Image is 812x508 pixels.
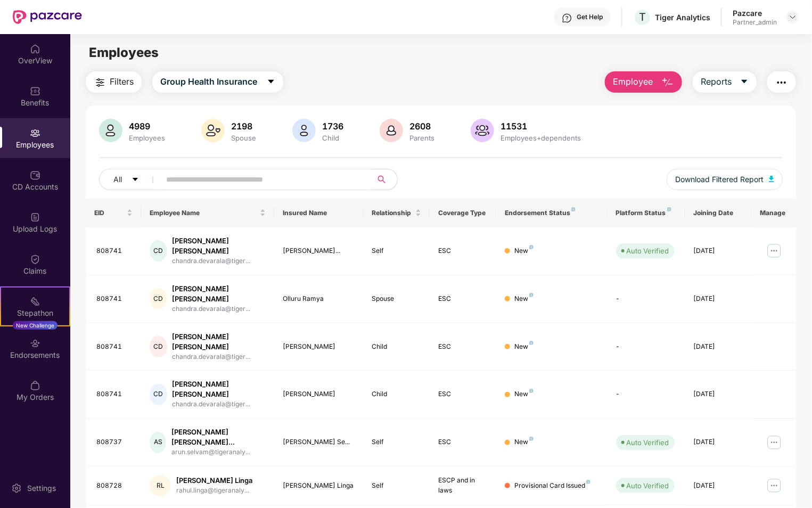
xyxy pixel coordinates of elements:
[94,76,106,89] img: svg+xml;base64,PHN2ZyB4bWxucz0iaHR0cDovL3d3dy53My5vcmcvMjAwMC9zdmciIHdpZHRoPSIyNCIgaGVpZ2h0PSIyNC...
[30,296,40,307] img: svg+xml;base64,PHN2ZyB4bWxucz0iaHR0cDovL3d3dy53My5vcmcvMjAwMC9zdmciIHdpZHRoPSIyMSIgaGVpZ2h0PSIyMC...
[616,209,677,217] div: Platform Status
[438,294,488,304] div: ESC
[608,275,685,323] td: -
[438,389,488,399] div: ESC
[171,447,266,457] div: arun.selvam@tigeranaly...
[173,399,266,409] div: chandra.devarala@tiger...
[30,86,40,96] img: svg+xml;base64,PHN2ZyBpZD0iQmVuZWZpdHMiIHhtbG5zPSJodHRwOi8vd3d3LnczLm9yZy8yMDAwL3N2ZyIgd2lkdGg9Ij...
[577,13,603,21] div: Get Help
[127,134,167,142] div: Employees
[176,476,252,486] div: [PERSON_NAME] Linga
[438,246,488,256] div: ESC
[274,199,363,227] th: Insured Name
[613,75,653,88] span: Employee
[173,236,266,256] div: [PERSON_NAME] [PERSON_NAME]
[173,256,266,266] div: chandra.devarala@tiger...
[667,207,671,211] img: svg+xml;base64,PHN2ZyB4bWxucz0iaHR0cDovL3d3dy53My5vcmcvMjAwMC9zdmciIHdpZHRoPSI4IiBoZWlnaHQ9IjgiIH...
[693,71,757,93] button: Reportscaret-down
[30,44,40,54] img: svg+xml;base64,PHN2ZyBpZD0iSG9tZSIgeG1sbnM9Imh0dHA6Ly93d3cudzMub3JnLzIwMDAvc3ZnIiB3aWR0aD0iMjAiIG...
[372,342,421,352] div: Child
[769,176,774,182] img: svg+xml;base64,PHN2ZyB4bWxucz0iaHR0cDovL3d3dy53My5vcmcvMjAwMC9zdmciIHhtbG5zOnhsaW5rPSJodHRwOi8vd3...
[627,480,669,491] div: Auto Verified
[529,437,534,441] img: svg+xml;base64,PHN2ZyB4bWxucz0iaHR0cDovL3d3dy53My5vcmcvMjAwMC9zdmciIHdpZHRoPSI4IiBoZWlnaHQ9IjgiIH...
[694,246,743,256] div: [DATE]
[529,245,534,249] img: svg+xml;base64,PHN2ZyB4bWxucz0iaHR0cDovL3d3dy53My5vcmcvMjAwMC9zdmciIHdpZHRoPSI4IiBoZWlnaHQ9IjgiIH...
[608,371,685,419] td: -
[13,321,58,330] div: New Challenge
[639,11,646,23] span: T
[89,45,159,60] span: Employees
[514,294,534,304] div: New
[132,176,139,184] span: caret-down
[150,288,167,309] div: CD
[229,134,258,142] div: Spouse
[24,483,59,494] div: Settings
[99,169,164,190] button: Allcaret-down
[201,119,225,142] img: svg+xml;base64,PHN2ZyB4bWxucz0iaHR0cDovL3d3dy53My5vcmcvMjAwMC9zdmciIHhtbG5zOnhsaW5rPSJodHRwOi8vd3...
[372,209,413,217] span: Relationship
[96,389,133,399] div: 808741
[498,134,583,142] div: Employees+dependents
[789,13,797,21] img: svg+xml;base64,PHN2ZyBpZD0iRHJvcGRvd24tMzJ4MzIiIHhtbG5zPSJodHRwOi8vd3d3LnczLm9yZy8yMDAwL3N2ZyIgd2...
[438,476,488,496] div: ESCP and in laws
[13,10,82,24] img: New Pazcare Logo
[586,480,590,484] img: svg+xml;base64,PHN2ZyB4bWxucz0iaHR0cDovL3d3dy53My5vcmcvMjAwMC9zdmciIHdpZHRoPSI4IiBoZWlnaHQ9IjgiIH...
[372,437,421,447] div: Self
[320,134,346,142] div: Child
[371,175,392,184] span: search
[514,246,534,256] div: New
[99,119,122,142] img: svg+xml;base64,PHN2ZyB4bWxucz0iaHR0cDovL3d3dy53My5vcmcvMjAwMC9zdmciIHhtbG5zOnhsaW5rPSJodHRwOi8vd3...
[514,342,534,352] div: New
[292,119,316,142] img: svg+xml;base64,PHN2ZyB4bWxucz0iaHR0cDovL3d3dy53My5vcmcvMjAwMC9zdmciIHhtbG5zOnhsaW5rPSJodHRwOi8vd3...
[283,481,355,491] div: [PERSON_NAME] Linga
[363,199,430,227] th: Relationship
[407,121,437,132] div: 2608
[766,434,783,451] img: manageButton
[96,246,133,256] div: 808741
[733,8,777,18] div: Pazcare
[372,294,421,304] div: Spouse
[498,121,583,132] div: 11531
[775,76,788,89] img: svg+xml;base64,PHN2ZyB4bWxucz0iaHR0cDovL3d3dy53My5vcmcvMjAwMC9zdmciIHdpZHRoPSIyNCIgaGVpZ2h0PSIyNC...
[571,207,576,211] img: svg+xml;base64,PHN2ZyB4bWxucz0iaHR0cDovL3d3dy53My5vcmcvMjAwMC9zdmciIHdpZHRoPSI4IiBoZWlnaHQ9IjgiIH...
[733,18,777,27] div: Partner_admin
[661,76,674,89] img: svg+xml;base64,PHN2ZyB4bWxucz0iaHR0cDovL3d3dy53My5vcmcvMjAwMC9zdmciIHhtbG5zOnhsaW5rPSJodHRwOi8vd3...
[127,121,167,132] div: 4989
[701,75,732,88] span: Reports
[110,75,134,88] span: Filters
[267,77,275,87] span: caret-down
[160,75,257,88] span: Group Health Insurance
[171,427,266,447] div: [PERSON_NAME] [PERSON_NAME]...
[173,284,266,304] div: [PERSON_NAME] [PERSON_NAME]
[150,384,167,405] div: CD
[176,486,252,496] div: rahul.linga@tigeranaly...
[438,342,488,352] div: ESC
[694,389,743,399] div: [DATE]
[471,119,494,142] img: svg+xml;base64,PHN2ZyB4bWxucz0iaHR0cDovL3d3dy53My5vcmcvMjAwMC9zdmciIHhtbG5zOnhsaW5rPSJodHRwOi8vd3...
[113,174,122,185] span: All
[605,71,682,93] button: Employee
[514,481,590,491] div: Provisional Card Issued
[529,293,534,297] img: svg+xml;base64,PHN2ZyB4bWxucz0iaHR0cDovL3d3dy53My5vcmcvMjAwMC9zdmciIHdpZHRoPSI4IiBoZWlnaHQ9IjgiIH...
[30,212,40,223] img: svg+xml;base64,PHN2ZyBpZD0iVXBsb2FkX0xvZ3MiIGRhdGEtbmFtZT0iVXBsb2FkIExvZ3MiIHhtbG5zPSJodHRwOi8vd3...
[283,246,355,256] div: [PERSON_NAME]...
[608,323,685,371] td: -
[694,481,743,491] div: [DATE]
[96,481,133,491] div: 808728
[283,342,355,352] div: [PERSON_NAME]
[229,121,258,132] div: 2198
[173,304,266,314] div: chandra.devarala@tiger...
[173,379,266,399] div: [PERSON_NAME] [PERSON_NAME]
[30,380,40,391] img: svg+xml;base64,PHN2ZyBpZD0iTXlfT3JkZXJzIiBkYXRhLW5hbWU9Ik15IE9yZGVycyIgeG1sbnM9Imh0dHA6Ly93d3cudz...
[283,389,355,399] div: [PERSON_NAME]
[529,389,534,393] img: svg+xml;base64,PHN2ZyB4bWxucz0iaHR0cDovL3d3dy53My5vcmcvMjAwMC9zdmciIHdpZHRoPSI4IiBoZWlnaHQ9IjgiIH...
[173,332,266,352] div: [PERSON_NAME] [PERSON_NAME]
[320,121,346,132] div: 1736
[380,119,403,142] img: svg+xml;base64,PHN2ZyB4bWxucz0iaHR0cDovL3d3dy53My5vcmcvMjAwMC9zdmciIHhtbG5zOnhsaW5rPSJodHRwOi8vd3...
[430,199,496,227] th: Coverage Type
[30,128,40,138] img: svg+xml;base64,PHN2ZyBpZD0iRW1wbG95ZWVzIiB4bWxucz0iaHR0cDovL3d3dy53My5vcmcvMjAwMC9zdmciIHdpZHRoPS...
[740,77,749,87] span: caret-down
[283,294,355,304] div: Olluru Ramya
[766,477,783,494] img: manageButton
[30,254,40,265] img: svg+xml;base64,PHN2ZyBpZD0iQ2xhaW0iIHhtbG5zPSJodHRwOi8vd3d3LnczLm9yZy8yMDAwL3N2ZyIgd2lkdGg9IjIwIi...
